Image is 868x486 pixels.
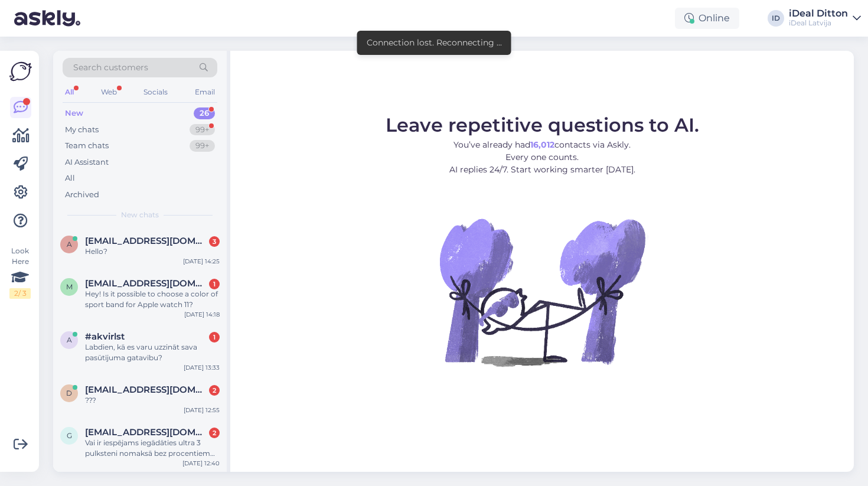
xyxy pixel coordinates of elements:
[789,18,848,28] div: iDeal Latvija
[65,140,109,152] div: Team chats
[386,139,699,176] p: You’ve already had contacts via Askly. Every one counts. AI replies 24/7. Start working smarter [...
[209,236,220,247] div: 3
[85,395,220,406] div: ???
[9,246,31,299] div: Look Here
[183,257,220,266] div: [DATE] 14:25
[184,310,220,319] div: [DATE] 14:18
[67,431,72,440] span: g
[85,236,208,246] span: annemarijakalnina@gmail.com
[85,342,220,363] div: Labdien, kā es varu uzzināt sava pasūtījuma gatavību?
[184,363,220,372] div: [DATE] 13:33
[73,61,148,74] span: Search customers
[675,8,739,29] div: Online
[141,84,170,100] div: Socials
[9,60,32,83] img: Askly Logo
[85,289,220,310] div: Hey! Is it possible to choose a color of sport band for Apple watch 11?
[436,185,648,398] img: No Chat active
[65,189,99,201] div: Archived
[66,282,73,291] span: m
[789,9,848,18] div: iDeal Ditton
[789,9,861,28] a: iDeal DittoniDeal Latvija
[190,140,215,152] div: 99+
[192,84,217,100] div: Email
[194,107,215,119] div: 26
[85,246,220,257] div: Hello?
[67,335,72,344] span: a
[209,332,220,343] div: 1
[85,384,208,395] span: dunchiiks@outlook.com
[85,278,208,289] span: maryyay2@gmail.com
[367,37,502,49] div: Connection lost. Reconnecting ...
[67,240,72,249] span: a
[63,84,76,100] div: All
[65,124,99,136] div: My chats
[85,331,125,342] span: #akvirlst
[209,385,220,396] div: 2
[182,459,220,468] div: [DATE] 12:40
[85,427,208,438] span: gatis.muiznieks@inbox.lv
[99,84,119,100] div: Web
[85,438,220,459] div: Vai ir iespējams iegādāties ultra 3 pulksteni nomaksā bez procentiem šobrīd
[209,428,220,438] div: 2
[9,288,31,299] div: 2 / 3
[530,139,554,150] b: 16,012
[190,124,215,136] div: 99+
[65,107,83,119] div: New
[184,406,220,415] div: [DATE] 12:55
[66,389,72,397] span: d
[121,210,159,220] span: New chats
[65,156,109,168] div: AI Assistant
[209,279,220,289] div: 1
[65,172,75,184] div: All
[768,10,784,27] div: ID
[386,113,699,136] span: Leave repetitive questions to AI.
